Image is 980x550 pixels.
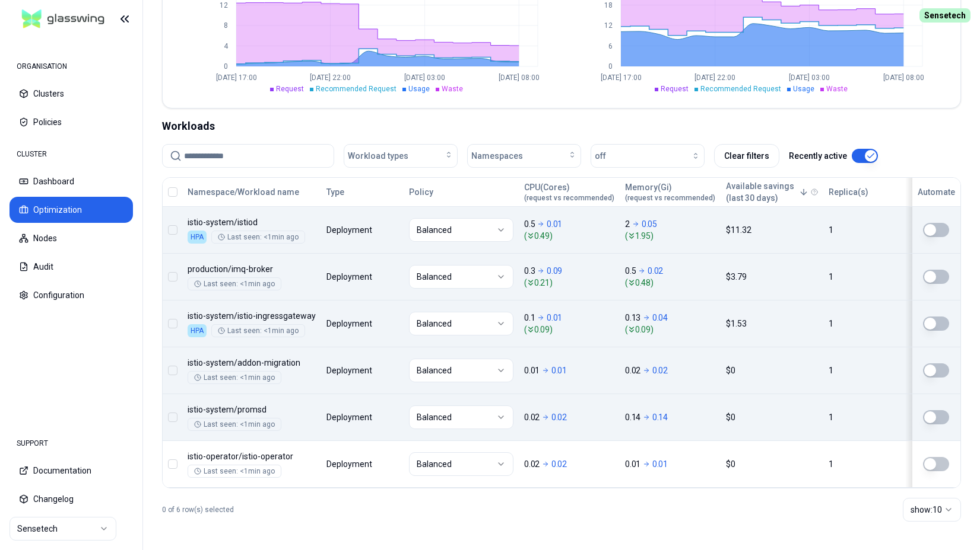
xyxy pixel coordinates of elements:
[9,142,133,166] div: CLUSTER
[726,180,808,204] button: Available savings(last 30 days)
[224,21,228,30] tspan: 8
[9,431,133,455] div: SUPPORT
[652,364,668,376] p: 0.02
[551,364,567,376] p: 0.01
[524,193,614,203] span: (request vs recommended)
[595,150,606,162] span: off
[224,42,229,50] tspan: 4
[625,265,636,277] p: 0.5
[9,109,133,135] button: Policies
[524,277,614,289] span: ( 0.21 )
[194,466,275,476] div: Last seen: <1min ago
[9,458,133,484] button: Documentation
[9,486,133,512] button: Changelog
[547,265,562,277] p: 0.09
[919,8,971,23] span: Sensetech
[9,282,133,308] button: Configuration
[923,223,949,237] button: HPA is enabled on CPU, only the other resource will be optimised.
[276,85,304,93] span: Request
[625,312,640,324] p: 0.13
[652,458,668,470] p: 0.01
[700,85,781,93] span: Recommended Request
[524,458,540,470] p: 0.02
[17,5,109,33] img: GlassWing
[524,411,540,423] p: 0.02
[625,364,640,376] p: 0.02
[829,180,868,204] button: Replica(s)
[625,230,715,242] span: ( 1.95 )
[194,420,275,429] div: Last seen: <1min ago
[625,181,715,203] div: Memory(Gi)
[9,197,133,223] button: Optimization
[726,318,818,330] div: $1.53
[224,62,228,71] tspan: 0
[829,224,900,236] div: 1
[829,318,900,330] div: 1
[789,152,847,160] label: Recently active
[188,310,316,322] p: istio-ingressgateway
[726,458,818,470] div: $0
[524,324,614,335] span: ( 0.09 )
[551,411,567,423] p: 0.02
[789,73,830,82] tspan: [DATE] 03:00
[188,180,299,204] button: Namespace/Workload name
[652,411,668,423] p: 0.14
[625,277,715,289] span: ( 0.48 )
[648,265,663,277] p: 0.02
[829,271,900,283] div: 1
[188,324,207,337] div: HPA is enabled on CPU, only memory will be optimised.
[714,144,779,168] button: Clear filters
[216,73,257,82] tspan: [DATE] 17:00
[9,254,133,280] button: Audit
[188,263,316,275] p: imq-broker
[162,505,234,514] p: 0 of 6 row(s) selected
[608,62,613,71] tspan: 0
[625,180,715,204] button: Memory(Gi)(request vs recommended)
[499,73,540,82] tspan: [DATE] 08:00
[326,458,374,470] div: Deployment
[551,458,567,470] p: 0.02
[726,224,818,236] div: $11.32
[348,150,408,162] span: Workload types
[326,364,374,376] div: Deployment
[829,411,900,423] div: 1
[194,373,275,382] div: Last seen: <1min ago
[591,144,705,168] button: off
[793,85,814,93] span: Usage
[326,318,374,330] div: Deployment
[326,224,374,236] div: Deployment
[218,326,299,335] div: Last seen: <1min ago
[625,324,715,335] span: ( 0.09 )
[726,364,818,376] div: $0
[608,42,613,50] tspan: 6
[524,364,540,376] p: 0.01
[652,312,668,324] p: 0.04
[883,73,924,82] tspan: [DATE] 08:00
[9,55,133,78] div: ORGANISATION
[524,180,614,204] button: CPU(Cores)(request vs recommended)
[642,218,657,230] p: 0.05
[601,73,642,82] tspan: [DATE] 17:00
[408,85,430,93] span: Usage
[188,357,316,369] p: addon-migration
[316,85,397,93] span: Recommended Request
[326,271,374,283] div: Deployment
[625,218,630,230] p: 2
[826,85,848,93] span: Waste
[9,81,133,107] button: Clusters
[625,193,715,203] span: (request vs recommended)
[923,316,949,331] button: HPA is enabled on CPU, only the other resource will be optimised.
[9,225,133,251] button: Nodes
[220,1,228,9] tspan: 12
[404,73,445,82] tspan: [DATE] 03:00
[467,144,581,168] button: Namespaces
[409,186,513,198] div: Policy
[188,216,316,228] p: istiod
[344,144,458,168] button: Workload types
[829,364,900,376] div: 1
[310,73,351,82] tspan: [DATE] 22:00
[547,312,562,324] p: 0.01
[162,118,961,135] div: Workloads
[326,411,374,423] div: Deployment
[194,279,275,289] div: Last seen: <1min ago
